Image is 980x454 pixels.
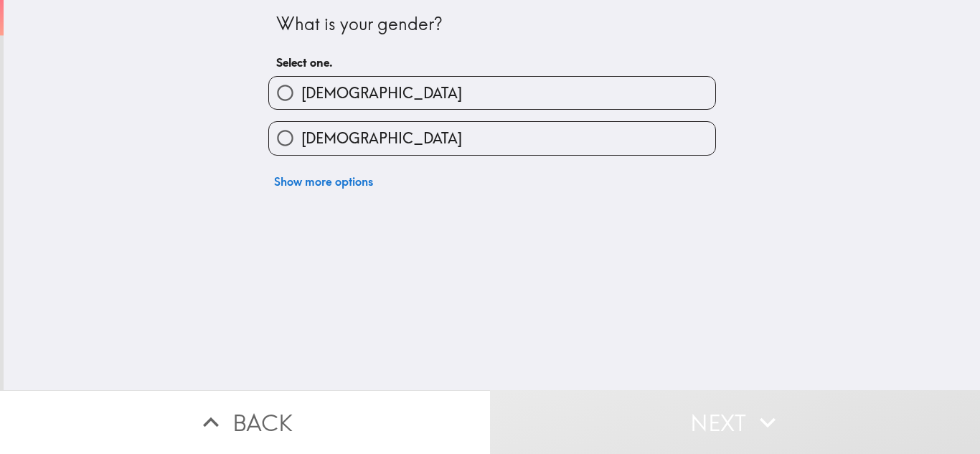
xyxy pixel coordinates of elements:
[269,77,715,109] button: [DEMOGRAPHIC_DATA]
[301,128,462,148] span: [DEMOGRAPHIC_DATA]
[276,55,708,70] h6: Select one.
[490,390,980,454] button: Next
[269,122,715,154] button: [DEMOGRAPHIC_DATA]
[268,167,379,196] button: Show more options
[301,83,462,103] span: [DEMOGRAPHIC_DATA]
[276,12,708,37] div: What is your gender?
